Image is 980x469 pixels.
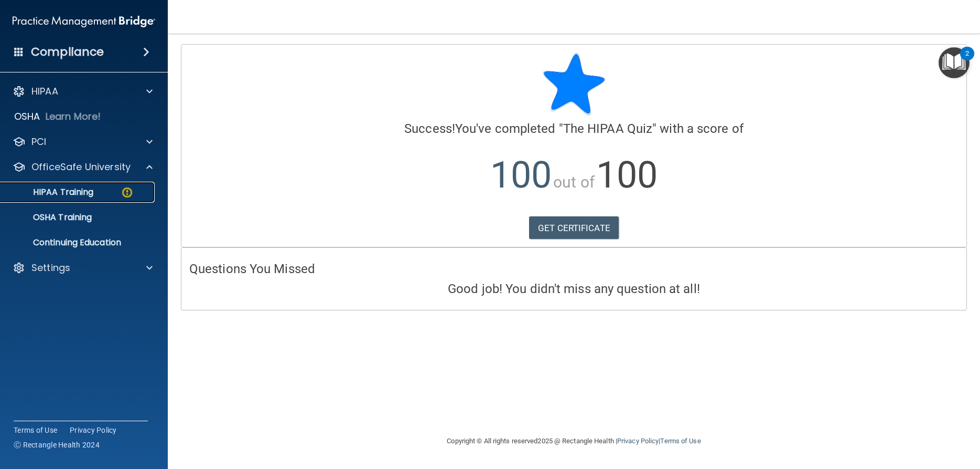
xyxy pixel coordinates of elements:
[31,85,58,98] p: HIPAA
[121,186,134,199] img: warning-circle.0cc9ac19.png
[490,153,552,196] span: 100
[189,122,959,136] h4: You've completed " " with a score of
[7,237,150,248] p: Continuing Education
[563,121,652,136] span: The HIPAA Quiz
[31,262,70,274] p: Settings
[31,45,104,59] h4: Compliance
[965,54,969,67] div: 2
[13,136,153,148] a: PCI
[14,110,40,123] p: OSHA
[928,397,967,436] iframe: Drift Widget Chat Controller
[31,161,131,173] p: OfficeSafe University
[70,425,117,435] a: Privacy Policy
[529,216,619,239] a: GET CERTIFICATE
[14,440,100,450] span: Ⓒ Rectangle Health 2024
[7,187,93,197] p: HIPAA Training
[7,212,92,223] p: OSHA Training
[596,153,658,196] span: 100
[543,53,606,116] img: blue-star-rounded.9d042014.png
[189,262,959,276] h4: Questions You Missed
[404,121,455,136] span: Success!
[553,173,595,191] span: out of
[939,47,970,78] button: Open Resource Center, 2 new notifications
[46,110,101,123] p: Learn More!
[189,282,959,296] h4: Good job! You didn't miss any question at all!
[14,425,57,435] a: Terms of Use
[13,85,153,98] a: HIPAA
[31,136,46,148] p: PCI
[617,437,659,445] a: Privacy Policy
[13,262,153,274] a: Settings
[13,11,155,32] img: PMB logo
[660,437,701,445] a: Terms of Use
[13,161,153,173] a: OfficeSafe University
[383,424,766,458] div: Copyright © All rights reserved 2025 @ Rectangle Health | |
